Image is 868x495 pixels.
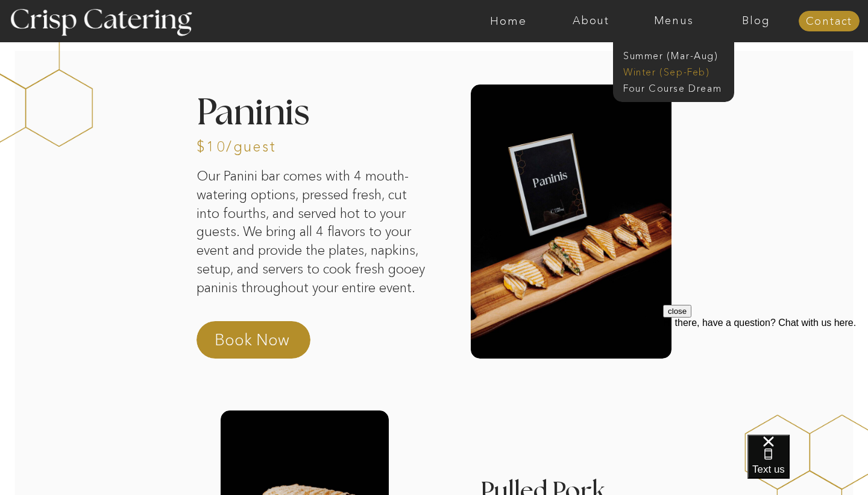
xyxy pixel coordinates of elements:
a: Winter (Sep-Feb) [623,65,722,77]
a: Contact [799,16,860,28]
p: Our Panini bar comes with 4 mouth-watering options, pressed fresh, cut into fourths, and served h... [197,167,428,315]
a: Four Course Dream [623,81,731,93]
iframe: podium webchat widget bubble [747,435,868,495]
a: About [550,15,632,27]
a: Blog [715,15,797,27]
a: Home [467,15,550,27]
a: Menus [632,15,715,27]
iframe: podium webchat widget prompt [663,305,868,450]
a: Summer (Mar-Aug) [623,49,731,60]
h3: Pulled Pork [480,479,865,491]
h3: $10/guest [197,139,265,151]
h2: Paninis [197,95,428,127]
a: Book Now [215,329,321,358]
